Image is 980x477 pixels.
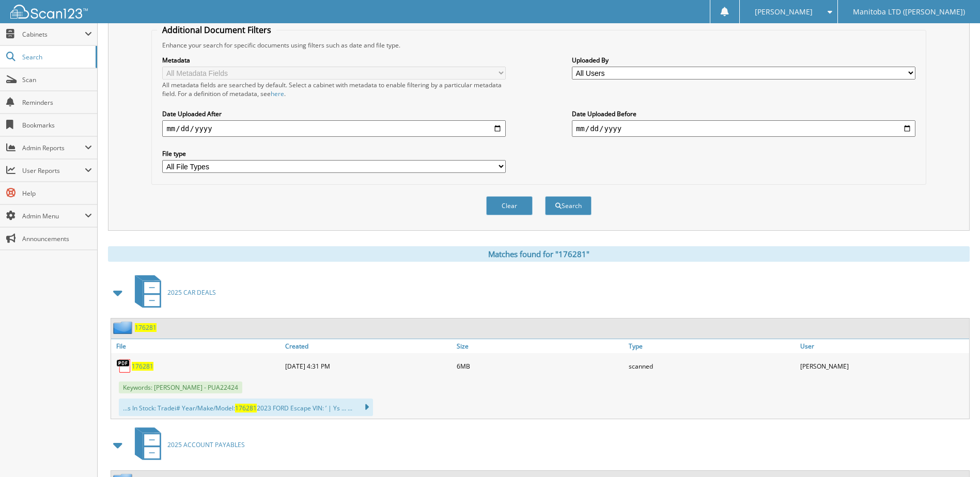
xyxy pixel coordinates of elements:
div: ...s In Stock: Tradei# Year/Make/Model: 2023 FORD Escape VIN: ’ | Ys ... ... [119,399,373,416]
span: Manitoba LTD ([PERSON_NAME]) [853,9,965,15]
label: Uploaded By [572,56,915,65]
label: Metadata [162,56,506,65]
button: Clear [486,196,533,215]
a: 2025 CAR DEALS [129,272,216,313]
div: Matches found for "176281" [108,246,970,262]
input: end [572,120,915,137]
span: [PERSON_NAME] [755,9,813,15]
label: Date Uploaded Before [572,109,915,118]
legend: Additional Document Filters [157,24,276,36]
div: All metadata fields are searched by default. Select a cabinet with metadata to enable filtering b... [162,81,506,98]
label: File type [162,149,506,158]
iframe: Chat Widget [928,427,980,477]
span: Keywords: [PERSON_NAME] - PUA22424 [119,381,242,393]
img: PDF.png [116,358,132,374]
input: start [162,120,506,137]
a: Created [283,339,454,353]
div: [PERSON_NAME] [798,356,969,376]
span: 2025 ACCOUNT PAYABLES [167,440,245,449]
div: Enhance your search for specific documents using filters such as date and file type. [157,41,920,50]
a: 2025 ACCOUNT PAYABLES [129,424,245,465]
a: Size [454,339,626,353]
span: Reminders [22,98,92,107]
img: scan123-logo-white.svg [10,5,88,19]
span: Admin Reports [22,144,85,152]
a: 176281 [135,323,157,332]
span: Announcements [22,234,92,243]
span: Help [22,189,92,198]
span: Scan [22,75,92,84]
span: User Reports [22,166,85,175]
a: User [798,339,969,353]
span: 176281 [235,404,257,412]
div: 6MB [454,356,626,376]
div: scanned [626,356,798,376]
button: Search [545,196,592,215]
div: [DATE] 4:31 PM [283,356,454,376]
label: Date Uploaded After [162,109,506,118]
span: Search [22,53,90,61]
a: File [111,339,283,353]
a: here [271,89,284,98]
span: Admin Menu [22,212,85,220]
span: Cabinets [22,30,85,39]
span: Bookmarks [22,121,92,130]
a: Type [626,339,798,353]
a: 176281 [132,362,153,371]
img: folder2.png [113,321,135,334]
span: 2025 CAR DEALS [167,288,216,297]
